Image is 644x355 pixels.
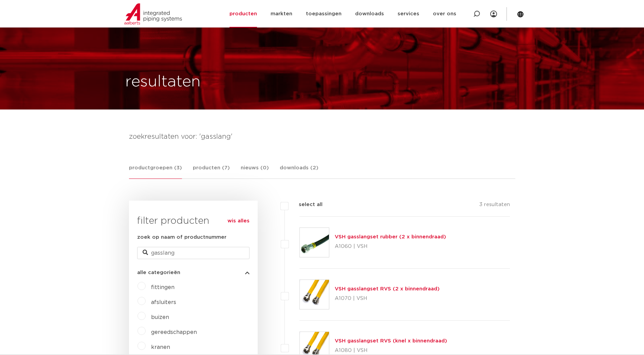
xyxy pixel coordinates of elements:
[300,228,329,257] img: Thumbnail for VSH gasslangset rubber (2 x binnendraad)
[280,164,318,179] a: downloads (2)
[151,300,176,305] a: afsluiters
[335,234,446,239] a: VSH gasslangset rubber (2 x binnendraad)
[300,280,329,309] img: Thumbnail for VSH gasslangset RVS (2 x binnendraad)
[193,164,230,179] a: producten (7)
[137,247,250,259] input: zoeken
[335,293,440,304] p: A1070 | VSH
[241,164,269,179] a: nieuws (0)
[289,201,323,209] label: select all
[479,201,510,211] p: 3 resultaten
[137,270,180,275] span: alle categorieën
[335,286,440,291] a: VSH gasslangset RVS (2 x binnendraad)
[151,315,169,320] a: buizen
[129,131,515,142] h4: zoekresultaten voor: 'gasslang'
[137,270,250,275] button: alle categorieën
[335,338,447,343] a: VSH gasslangset RVS (knel x binnendraad)
[335,241,446,252] p: A1060 | VSH
[125,71,201,93] h1: resultaten
[151,344,170,350] a: kranen
[151,329,197,335] a: gereedschappen
[129,164,182,179] a: productgroepen (3)
[151,285,174,290] a: fittingen
[137,233,226,241] label: zoek op naam of productnummer
[137,214,250,228] h3: filter producten
[227,217,250,225] a: wis alles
